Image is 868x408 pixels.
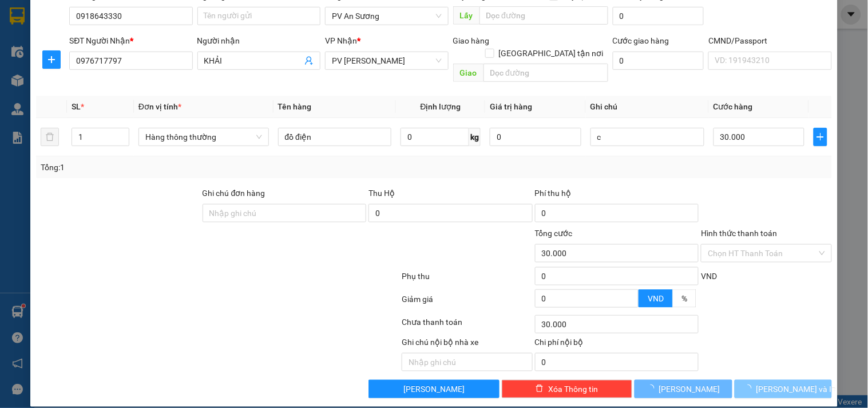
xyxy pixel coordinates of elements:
[613,7,704,25] input: Cước lấy hàng
[613,36,669,45] label: Cước giao hàng
[197,34,320,47] div: Người nhận
[586,96,709,118] th: Ghi chú
[402,353,532,371] input: Nhập ghi chú
[548,383,598,395] span: Xóa Thông tin
[43,55,60,64] span: plus
[494,47,608,60] span: [GEOGRAPHIC_DATA] tận nơi
[453,36,490,45] span: Giao hàng
[304,56,314,65] span: user-add
[72,102,81,111] span: SL
[536,385,544,394] span: delete
[590,128,704,146] input: Ghi Chú
[708,34,831,47] div: CMND/Passport
[756,383,837,395] span: [PERSON_NAME] và In
[368,189,395,198] span: Thu Hộ
[613,52,704,70] input: Cước giao hàng
[453,64,483,82] span: Giao
[278,128,392,146] input: VD: Bàn, Ghế
[145,128,262,146] span: Hàng thông thường
[647,385,659,393] span: loading
[203,189,265,198] label: Ghi chú đơn hàng
[469,128,481,146] span: kg
[701,229,777,238] label: Hình thức thanh toán
[659,383,720,395] span: [PERSON_NAME]
[401,293,533,313] div: Giảm giá
[535,187,699,204] div: Phí thu hộ
[479,6,608,25] input: Dọc đường
[535,229,573,238] span: Tổng cước
[41,128,59,146] button: delete
[735,380,832,398] button: [PERSON_NAME] và In
[635,380,732,398] button: [PERSON_NAME]
[325,36,357,45] span: VP Nhận
[714,102,753,111] span: Cước hàng
[203,204,367,222] input: Ghi chú đơn hàng
[138,102,181,111] span: Đơn vị tính
[41,161,336,174] div: Tổng: 1
[502,380,632,398] button: deleteXóa Thông tin
[42,50,61,69] button: plus
[332,52,441,69] span: PV Gia Nghĩa
[490,102,532,111] span: Giá trị hàng
[403,383,465,395] span: [PERSON_NAME]
[490,128,581,146] input: 0
[744,385,756,393] span: loading
[401,316,533,336] div: Chưa thanh toán
[69,34,192,47] div: SĐT Người Nhận
[814,128,827,146] button: plus
[453,6,479,25] span: Lấy
[648,294,664,303] span: VND
[701,272,717,281] span: VND
[402,336,532,353] div: Ghi chú nội bộ nhà xe
[814,132,827,142] span: plus
[368,380,499,398] button: [PERSON_NAME]
[483,64,608,82] input: Dọc đường
[421,102,461,111] span: Định lượng
[681,294,687,303] span: %
[332,7,441,25] span: PV An Sương
[278,102,312,111] span: Tên hàng
[535,336,699,353] div: Chi phí nội bộ
[401,270,533,290] div: Phụ thu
